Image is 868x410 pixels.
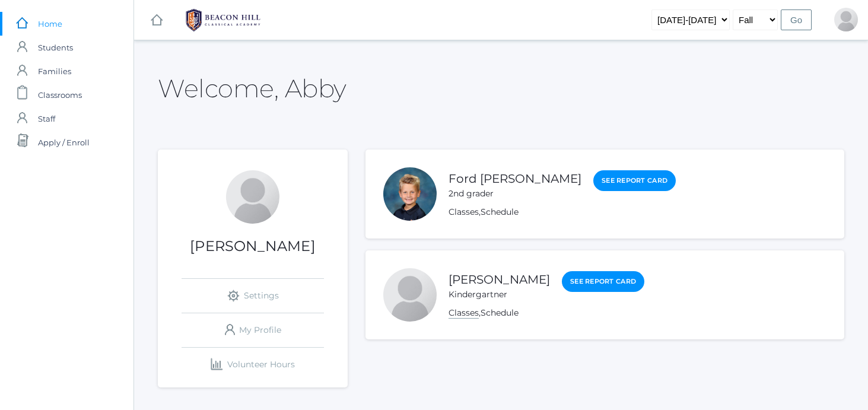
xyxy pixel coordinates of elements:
div: Abby McCollum [834,8,858,31]
span: Staff [38,107,55,131]
a: Settings [182,279,324,313]
a: Ford [PERSON_NAME] [449,171,581,186]
a: See Report Card [593,170,676,191]
a: See Report Card [562,271,644,292]
a: Volunteer Hours [182,348,324,382]
div: Ford McCollum [383,167,437,221]
div: 2nd grader [449,187,581,200]
span: Students [38,36,73,59]
div: Kindergartner [449,288,550,301]
h1: [PERSON_NAME] [158,239,348,254]
h2: Welcome, Abby [158,75,346,102]
span: Apply / Enroll [38,131,90,154]
a: My Profile [182,313,324,347]
a: Schedule [481,307,519,318]
div: Abby McCollum [226,170,279,224]
span: Home [38,12,62,36]
div: , [449,206,676,218]
a: Classes [449,206,479,217]
span: Classrooms [38,83,82,107]
a: Schedule [481,206,519,217]
span: Families [38,59,71,83]
input: Go [781,9,812,30]
a: [PERSON_NAME] [449,272,550,287]
div: Cole McCollum [383,268,437,322]
div: , [449,307,644,319]
img: 1_BHCALogos-05.png [179,5,268,35]
a: Classes [449,307,479,319]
